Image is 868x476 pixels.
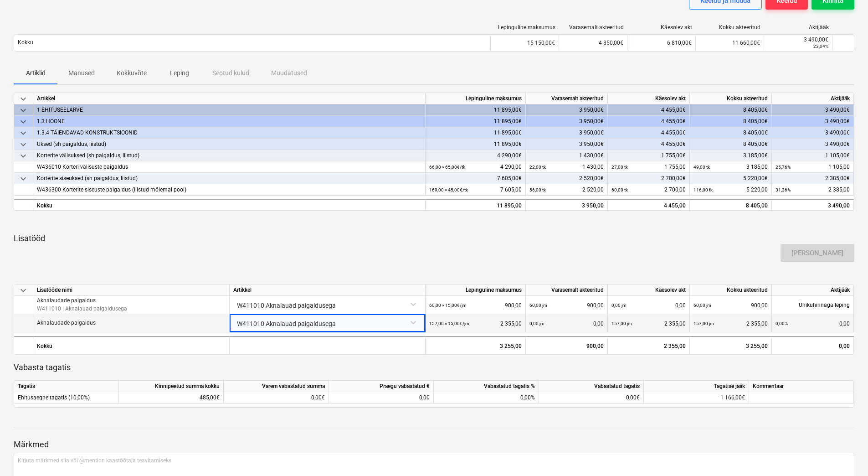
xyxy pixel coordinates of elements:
span: keyboard_arrow_down [18,285,29,296]
div: 1 105,00 [776,161,850,173]
small: 157,00 jm [611,321,632,326]
div: Artikkel [33,93,426,104]
div: Lepinguline maksumus [494,24,555,31]
small: 23,04% [813,44,828,49]
small: 60,00 jm [529,303,547,308]
div: Kokku [33,336,230,354]
div: 0,00 [529,314,604,333]
div: 7 605,00€ [426,173,526,184]
p: W411010 | Aknalauad paigaldusega [37,305,127,312]
div: 2 355,00 [693,314,768,333]
div: 900,00 [529,296,604,315]
div: Ühikuhinnaga leping [772,296,854,314]
small: 27,00 tk [611,165,628,170]
div: Aktijääk [772,285,854,296]
span: keyboard_arrow_down [18,105,29,116]
div: Käesolev akt [608,285,690,296]
div: 2 355,00 [611,314,686,333]
div: 7 605,00 [429,184,522,196]
div: 3 950,00€ [526,139,608,150]
div: W436010 Korteri välisuste paigaldus [37,161,421,173]
div: Lisatööde nimi [33,285,230,296]
div: Ehitusaegne tagatis (10,00%) [14,392,119,404]
p: Kokku [18,39,33,47]
div: 1 755,00€ [608,150,690,161]
span: keyboard_arrow_down [18,173,29,184]
div: 6 810,00€ [627,36,695,50]
div: Tagatise jääk [644,381,749,392]
small: 116,00 tk [693,187,713,192]
div: 3 490,00€ [772,127,854,139]
div: 4 455,00€ [608,139,690,150]
div: 11 895,00€ [426,139,526,150]
small: 0,00 jm [611,303,627,308]
div: 8 405,00 [690,199,772,211]
div: Vabastatud tagatis % [434,381,539,392]
small: 0,00% [776,321,788,326]
p: Lisatööd [14,233,854,244]
small: 66,00 × 65,00€ / tk [429,165,465,170]
div: 11 895,00€ [426,116,526,127]
div: 8 405,00€ [690,127,772,139]
div: 900,00 [693,296,768,315]
small: 56,00 tk [529,187,546,192]
div: 4 455,00€ [608,116,690,127]
div: Uksed (sh paigaldus, liistud) [37,139,421,150]
div: Aktijääk [768,24,829,31]
p: Märkmed [14,439,854,450]
small: 157,00 jm [693,321,714,326]
p: Aknalaudade paigaldus [37,297,127,305]
div: 4 455,00 [611,200,686,212]
div: 2 385,00 [776,184,850,196]
small: 60,00 × 15,00€ / jm [429,303,467,308]
div: 4 455,00€ [608,127,690,139]
div: 2 700,00 [611,184,686,196]
span: keyboard_arrow_down [18,139,29,150]
div: 3 950,00€ [526,104,608,116]
span: keyboard_arrow_down [18,128,29,139]
small: 49,00 tk [693,165,710,170]
div: 0,00% [434,392,539,404]
div: 11 895,00€ [426,127,526,139]
div: 0,00€ [539,392,644,404]
div: Kokku akteeritud [699,24,760,31]
div: Artikkel [230,285,426,296]
div: 3 185,00€ [690,150,772,161]
div: 1 430,00€ [526,150,608,161]
div: Korterite siseuksed (sh paigaldus, liistud) [37,173,421,184]
div: Aktijääk [772,93,854,104]
small: 60,00 tk [611,187,628,192]
div: 8 405,00€ [690,116,772,127]
div: 3 950,00 [529,200,604,212]
p: Aknalaudade paigaldus [37,319,96,327]
div: 4 290,00€ [426,150,526,161]
div: 8 405,00€ [690,104,772,116]
small: 25,76% [776,165,791,170]
div: 2 355,00 [611,337,686,355]
div: 2 385,00€ [772,173,854,184]
div: Käesolev akt [608,93,690,104]
div: 11 895,00€ [426,104,526,116]
small: 169,00 × 45,00€ / tk [429,187,468,192]
p: Manused [68,68,95,78]
iframe: Chat Widget [822,432,868,476]
div: 11 660,00€ [695,36,764,50]
div: 0,00€ [224,392,329,404]
div: Vabastatud tagatis [539,381,644,392]
div: 15 150,00€ [490,36,559,50]
div: 1 755,00 [611,161,686,173]
small: 157,00 × 15,00€ / jm [429,321,469,326]
div: 5 220,00 [693,184,768,196]
div: Varem vabastatud summa [224,381,329,392]
div: 2 355,00 [429,314,522,333]
small: 0,00 jm [529,321,544,326]
div: 3 255,00 [426,336,526,354]
span: keyboard_arrow_down [18,93,29,104]
p: Leping [169,68,190,78]
div: Korterite välisuksed (sh paigaldus, liistud) [37,150,421,161]
div: 2 520,00€ [526,173,608,184]
div: 5 220,00€ [690,173,772,184]
div: Kokku [33,199,426,211]
div: 4 850,00€ [559,36,627,50]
